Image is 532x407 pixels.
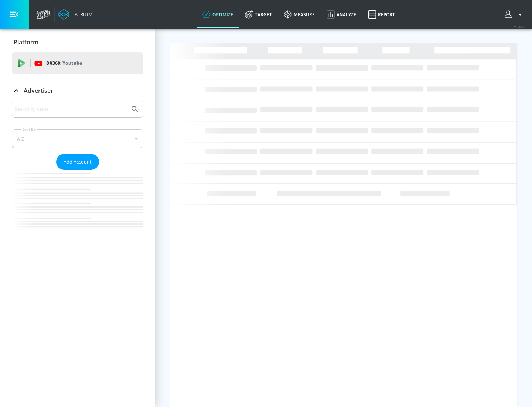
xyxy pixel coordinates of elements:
div: A-Z [12,129,143,148]
label: Sort By [21,127,37,132]
p: Advertiser [24,87,53,95]
div: Platform [12,32,143,53]
div: Atrium [72,11,93,18]
p: Platform [14,38,38,46]
nav: list of Advertiser [12,170,143,242]
a: measure [278,1,321,28]
span: v 4.25.4 [514,24,525,28]
button: Add Account [56,154,99,170]
a: Analyze [321,1,362,28]
a: optimize [197,1,239,28]
div: Advertiser [12,101,143,242]
div: Advertiser [12,80,143,101]
p: Youtube [62,59,82,67]
p: DV360: [46,59,82,67]
a: Atrium [58,9,93,20]
input: Search by name [15,104,127,114]
div: DV360: Youtube [12,52,143,74]
a: Report [362,1,401,28]
span: Add Account [64,158,92,166]
a: Target [239,1,278,28]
